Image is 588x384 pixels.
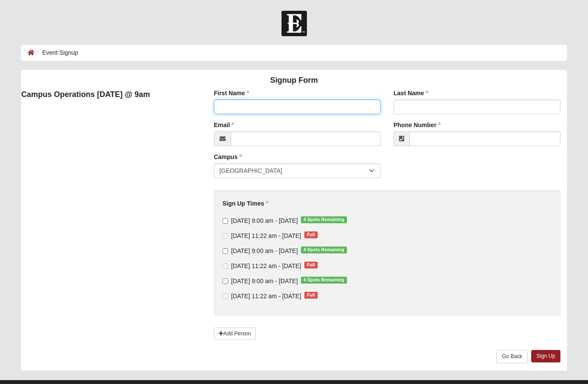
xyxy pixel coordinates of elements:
span: 4 Spots Remaining [301,247,347,253]
input: [DATE] 11:22 am - [DATE]Full [223,233,228,239]
label: Last Name [393,89,428,97]
label: First Name [214,89,249,97]
span: Full [304,231,318,238]
label: Sign Up Times [223,199,269,208]
a: Add Person [214,328,256,340]
h4: Signup Form [21,76,567,85]
a: Go Back [496,350,528,363]
a: Sign Up [531,350,560,362]
label: Campus [214,153,242,161]
span: 4 Spots Remaining [301,216,347,223]
span: [DATE] 9:00 am - [DATE] [231,247,298,254]
span: [DATE] 9:00 am - [DATE] [231,278,298,284]
strong: Campus Operations [DATE] @ 9am [21,90,150,99]
li: Event Signup [34,48,78,57]
span: [DATE] 11:22 am - [DATE] [231,262,301,269]
label: Phone Number [393,121,441,129]
span: [DATE] 9:00 am - [DATE] [231,217,298,224]
span: [DATE] 11:22 am - [DATE] [231,293,301,300]
label: Email [214,121,234,129]
span: [DATE] 11:22 am - [DATE] [231,232,301,239]
input: [DATE] 11:22 am - [DATE]Full [223,263,228,269]
input: [DATE] 9:00 am - [DATE]4 Spots Remaining [223,218,228,224]
input: [DATE] 9:00 am - [DATE]4 Spots Remaining [223,248,228,254]
input: [DATE] 9:00 am - [DATE]4 Spots Remaining [223,278,228,284]
span: Full [304,262,318,268]
span: 4 Spots Remaining [301,277,347,284]
span: Full [304,292,318,299]
input: [DATE] 11:22 am - [DATE]Full [223,293,228,299]
img: Church of Eleven22 Logo [282,11,307,36]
